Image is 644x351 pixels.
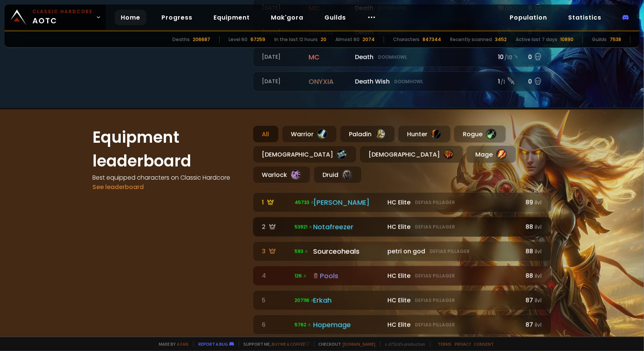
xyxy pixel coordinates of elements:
div: 2074 [363,36,375,43]
a: Consent [474,341,494,347]
div: Mage [466,146,516,163]
div: 10890 [560,36,573,43]
div: 88 [523,222,542,232]
div: HC Elite [387,320,518,330]
div: 4 [262,271,290,281]
small: Defias Pillager [430,248,470,255]
a: Home [115,10,146,25]
div: Druid [314,166,362,183]
small: ilvl [535,297,542,304]
small: ilvl [535,224,542,231]
span: Support me, [239,341,309,347]
div: 88 [523,247,542,256]
a: [DATE]onyxiaDeath WishDoomhowl1 /10 [253,72,552,92]
div: petri on god [387,247,518,256]
div: 7538 [610,36,621,43]
a: Equipment [207,10,256,25]
div: HC Elite [387,198,518,207]
div: Guilds [592,36,607,43]
span: v. d752d5 - production [380,341,426,347]
div: 847344 [423,36,441,43]
a: 5 207116 Erkah HC EliteDefias Pillager87ilvl [253,290,552,310]
div: 5 [262,296,290,305]
div: 1 [262,198,290,207]
h1: Equipment leaderboard [93,125,244,173]
small: Defias Pillager [415,224,455,230]
span: Checkout [314,341,376,347]
a: Report a bug [199,341,228,347]
div: HC Elite [387,222,518,232]
a: Mak'gora [265,10,309,25]
a: Guilds [318,10,352,25]
small: Defias Pillager [415,273,455,279]
h4: Best equipped characters on Classic Hardcore [93,173,244,182]
div: [PERSON_NAME] [313,197,383,208]
div: HC Elite [387,271,518,281]
div: Erkah [313,295,383,305]
a: Terms [438,341,452,347]
div: Level 60 [229,36,247,43]
small: ilvl [535,199,542,206]
a: a fan [177,341,189,347]
div: Active last 7 days [516,36,557,43]
div: 89 [523,198,542,207]
div: Paladin [340,125,395,143]
a: [DATE]mcDeathDoomhowl10 /100 [253,47,552,67]
div: Sourceoheals [313,246,383,256]
div: Almost 60 [335,36,360,43]
div: Rogue [454,125,506,143]
a: 1 45733 [PERSON_NAME] HC EliteDefias Pillager89ilvl [253,192,552,212]
div: All [253,125,279,143]
a: [DOMAIN_NAME] [343,341,376,347]
small: ilvl [535,248,542,255]
div: 87 [523,320,542,330]
small: ilvl [535,273,542,280]
div: 3452 [495,36,507,43]
div: HC Elite [387,296,518,305]
small: ilvl [535,322,542,329]
a: Buy me a coffee [272,341,309,347]
div: Warlock [253,166,310,183]
a: Progress [155,10,198,25]
div: 88 [523,271,542,281]
div: 20 [321,36,326,43]
a: Population [504,10,553,25]
a: Classic HardcoreAOTC [5,5,106,30]
a: 6 5762 Hopemage HC EliteDefias Pillager87ilvl [253,315,552,335]
span: 53921 [295,224,313,230]
small: Defias Pillager [415,297,455,304]
div: Deaths [172,36,190,43]
div: Characters [393,36,420,43]
div: Warrior [282,125,337,143]
div: 3 [262,247,290,256]
span: 45733 [295,199,315,206]
a: See leaderboard [93,183,144,191]
div: Recently scanned [450,36,492,43]
div: Pools [313,271,383,281]
div: Hunter [398,125,451,143]
div: Notafreezer [313,222,383,232]
span: 593 [295,248,309,255]
div: 67259 [251,36,265,43]
div: 206687 [193,36,210,43]
a: 2 53921 Notafreezer HC EliteDefias Pillager88ilvl [253,217,552,237]
div: 87 [523,296,542,305]
span: Made by [155,341,189,347]
div: In the last 12 hours [274,36,318,43]
div: 6 [262,320,290,330]
a: Privacy [455,341,471,347]
span: 5762 [295,322,312,328]
small: Classic Hardcore [32,8,93,15]
div: [DEMOGRAPHIC_DATA] [253,146,357,163]
span: AOTC [32,8,93,26]
small: Defias Pillager [415,322,455,328]
a: Statistics [562,10,607,25]
div: Hopemage [313,320,383,330]
span: 126 [295,273,307,279]
a: 3 593 Sourceoheals petri on godDefias Pillager88ilvl [253,241,552,261]
small: Defias Pillager [415,199,455,206]
a: 4 126 Pools HC EliteDefias Pillager88ilvl [253,266,552,286]
div: 2 [262,222,290,232]
div: [DEMOGRAPHIC_DATA] [360,146,463,163]
span: 207116 [295,297,315,304]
